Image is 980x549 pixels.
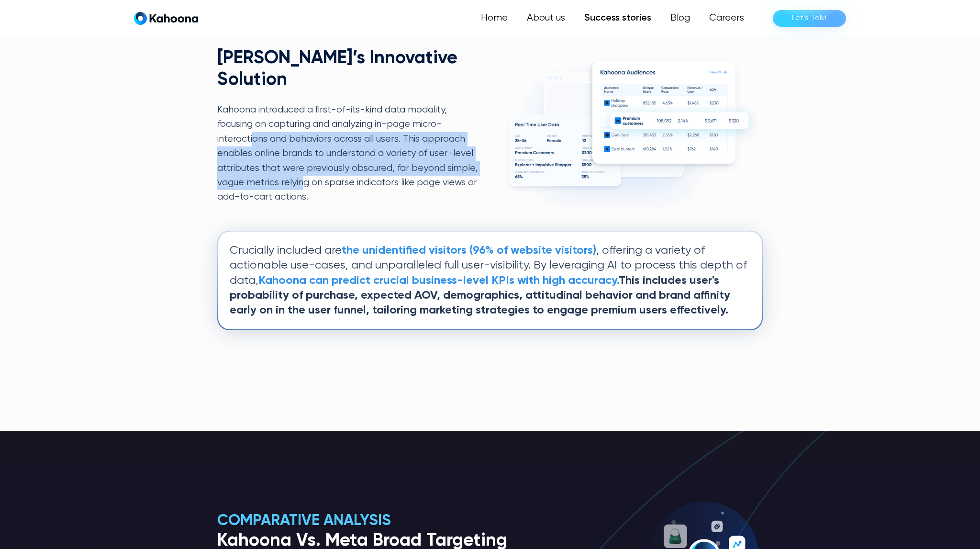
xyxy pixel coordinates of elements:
a: Blog [661,9,700,28]
h2: Comparative Analysis [217,512,542,530]
a: Careers [700,9,754,28]
strong: This includes user's probability of purchase, expected AOV, demographics, attitudinal behavior an... [230,275,730,316]
p: Kahoona introduced a first-of-its-kind data modality, focusing on capturing and analyzing in-page... [217,103,478,205]
a: About us [517,9,575,28]
strong: Kahoona can predict crucial business-level KPIs with high accuracy. [258,275,619,286]
strong: the unidentified visitors (96% of website visitors) [342,245,596,256]
a: Success stories [575,9,661,28]
a: Let’s Talk! [773,10,846,27]
p: Crucially included are , offering a variety of actionable use-cases, and unparalleled full user-v... [230,243,750,318]
a: Home [471,9,517,28]
a: home [134,11,198,25]
div: Let’s Talk! [792,11,827,26]
h2: [PERSON_NAME]’s Innovative Solution [217,48,478,91]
